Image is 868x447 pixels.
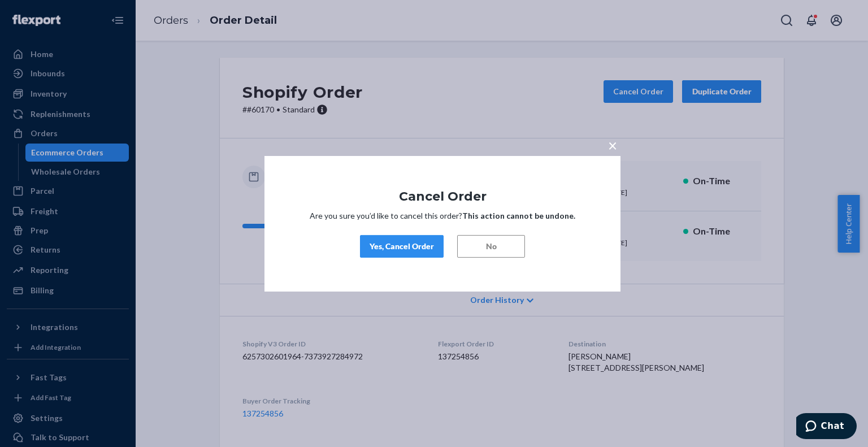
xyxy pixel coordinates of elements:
[298,189,587,203] h1: Cancel Order
[370,241,434,252] div: Yes, Cancel Order
[608,135,617,154] span: ×
[457,235,525,258] button: No
[360,235,444,258] button: Yes, Cancel Order
[796,413,857,441] iframe: Opens a widget where you can chat to one of our agents
[462,211,575,220] strong: This action cannot be undone.
[298,210,587,222] p: Are you sure you’d like to cancel this order?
